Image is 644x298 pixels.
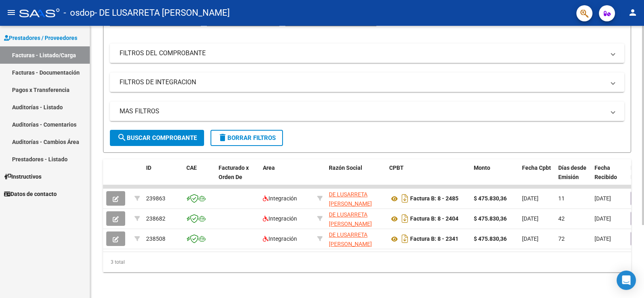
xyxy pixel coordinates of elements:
[400,192,410,205] i: Descargar documento
[591,159,627,195] datatable-header-cell: Fecha Recibido
[64,4,95,22] span: - osdop
[474,195,507,202] strong: $ 475.830,36
[410,216,458,222] strong: Factura B: 8 - 2404
[110,130,204,146] button: Buscar Comprobante
[389,165,404,171] span: CPBT
[400,212,410,225] i: Descargar documento
[522,235,539,242] span: [DATE]
[558,235,565,242] span: 72
[215,159,260,195] datatable-header-cell: Facturado x Orden De
[558,165,586,180] span: Días desde Emisión
[558,195,565,202] span: 11
[146,235,165,242] span: 238508
[329,191,372,207] span: DE LUSARRETA [PERSON_NAME]
[410,196,458,202] strong: Factura B: 8 - 2485
[555,159,591,195] datatable-header-cell: Días desde Emisión
[386,159,471,195] datatable-header-cell: CPBT
[558,215,565,222] span: 42
[260,159,314,195] datatable-header-cell: Area
[522,195,539,202] span: [DATE]
[329,231,372,247] span: DE LUSARRETA [PERSON_NAME]
[4,172,41,181] span: Instructivos
[471,159,519,195] datatable-header-cell: Monto
[594,195,611,202] span: [DATE]
[6,8,16,17] mat-icon: menu
[474,215,507,222] strong: $ 475.830,36
[263,165,275,171] span: Area
[410,236,458,242] strong: Factura B: 8 - 2341
[628,8,638,17] mat-icon: person
[110,73,624,92] mat-expansion-panel-header: FILTROS DE INTEGRACION
[4,190,57,198] span: Datos de contacto
[120,49,605,58] mat-panel-title: FILTROS DEL COMPROBANTE
[263,215,297,222] span: Integración
[594,235,611,242] span: [DATE]
[594,215,611,222] span: [DATE]
[329,190,383,207] div: 23253617594
[263,195,297,202] span: Integración
[110,44,624,63] mat-expansion-panel-header: FILTROS DEL COMPROBANTE
[329,210,383,227] div: 23253617594
[219,165,249,180] span: Facturado x Orden De
[117,133,127,142] mat-icon: search
[120,107,605,116] mat-panel-title: MAS FILTROS
[95,4,230,22] span: - DE LUSARRETA [PERSON_NAME]
[218,134,276,142] span: Borrar Filtros
[211,130,283,146] button: Borrar Filtros
[326,159,386,195] datatable-header-cell: Razón Social
[117,134,197,142] span: Buscar Comprobante
[474,165,490,171] span: Monto
[617,271,636,290] div: Open Intercom Messenger
[146,165,151,171] span: ID
[522,165,551,171] span: Fecha Cpbt
[146,215,165,222] span: 238682
[329,211,372,227] span: DE LUSARRETA [PERSON_NAME]
[183,159,215,195] datatable-header-cell: CAE
[146,195,165,202] span: 239863
[110,102,624,121] mat-expansion-panel-header: MAS FILTROS
[400,232,410,245] i: Descargar documento
[186,165,197,171] span: CAE
[218,133,227,142] mat-icon: delete
[522,215,539,222] span: [DATE]
[519,159,555,195] datatable-header-cell: Fecha Cpbt
[120,78,605,87] mat-panel-title: FILTROS DE INTEGRACION
[263,235,297,242] span: Integración
[474,235,507,242] strong: $ 475.830,36
[329,165,362,171] span: Razón Social
[329,230,383,247] div: 23253617594
[143,159,183,195] datatable-header-cell: ID
[103,252,631,272] div: 3 total
[594,165,617,180] span: Fecha Recibido
[4,33,77,42] span: Prestadores / Proveedores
